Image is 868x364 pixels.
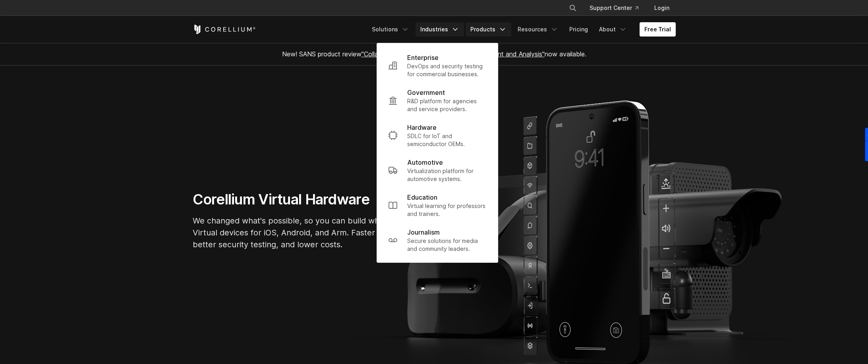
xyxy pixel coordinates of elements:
p: Automotive [407,158,443,167]
a: Pricing [564,22,593,37]
a: Corellium Home [193,25,256,34]
a: Journalism Secure solutions for media and community leaders. [382,223,493,258]
p: Virtual learning for professors and trainers. [407,202,487,218]
p: DevOps and security testing for commercial businesses. [407,62,487,78]
p: Secure solutions for media and community leaders. [407,237,487,253]
a: Hardware SDLC for IoT and semiconductor OEMs. [382,118,493,153]
p: Virtualization platform for automotive systems. [407,167,487,183]
a: Enterprise DevOps and security testing for commercial businesses. [382,48,493,83]
p: R&D platform for agencies and service providers. [407,97,487,113]
a: About [594,22,632,37]
p: Journalism [407,227,440,237]
p: Hardware [407,123,437,132]
h1: Corellium Virtual Hardware [193,191,431,208]
a: Automotive Virtualization platform for automotive systems. [382,153,493,188]
p: Education [407,193,437,202]
p: SDLC for IoT and semiconductor OEMs. [407,132,487,148]
div: Navigation Menu [367,22,676,37]
button: Search [566,1,580,15]
a: Industries [416,22,464,37]
a: Support Center [583,1,645,15]
a: Government R&D platform for agencies and service providers. [382,83,493,118]
a: "Collaborative Mobile App Security Development and Analysis" [362,50,545,58]
a: Free Trial [640,22,676,37]
p: Enterprise [407,53,439,62]
p: We changed what's possible, so you can build what's next. Virtual devices for iOS, Android, and A... [193,215,431,250]
a: Resources [513,22,563,37]
div: Navigation Menu [559,1,676,15]
a: Products [466,22,511,37]
a: Education Virtual learning for professors and trainers. [382,188,493,223]
a: Login [648,1,676,15]
p: Government [407,88,445,97]
a: Solutions [367,22,414,37]
span: New! SANS product review now available. [282,50,586,58]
